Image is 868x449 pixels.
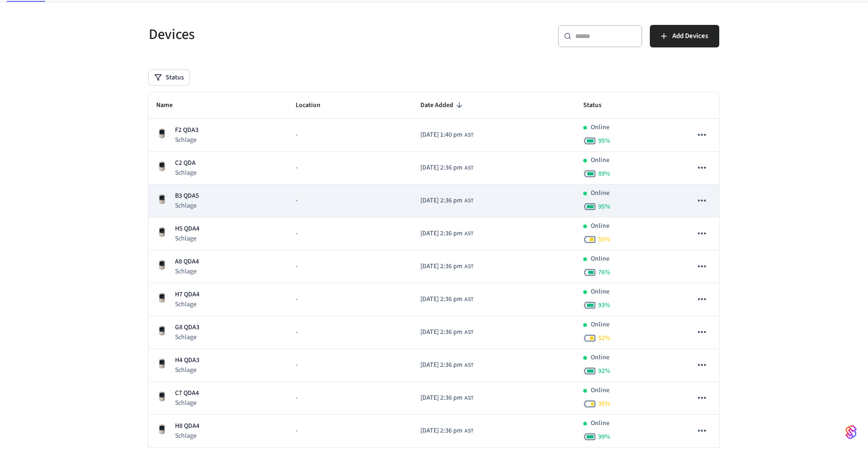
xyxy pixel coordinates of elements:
p: C2 QDA [175,158,197,168]
span: AST [464,230,473,238]
p: Schlage [175,333,199,342]
span: 76 % [598,268,610,277]
span: Date Added [420,98,465,113]
p: Schlage [175,267,199,276]
span: 35 % [598,399,610,409]
p: B3 QDA5 [175,191,199,201]
span: AST [464,263,473,271]
span: Name [156,98,185,113]
span: - [296,196,297,206]
span: 52 % [598,333,610,343]
span: [DATE] 2:36 pm [420,327,463,337]
span: AST [464,328,473,337]
p: H8 QDA4 [175,421,199,431]
span: - [296,327,297,337]
p: Online [591,418,609,428]
span: AST [464,361,473,370]
p: Online [591,188,609,198]
p: H7 QDA4 [175,290,199,300]
p: G8 QDA3 [175,323,199,333]
span: 89 % [598,169,610,178]
img: Schlage Sense Smart Deadbolt with Camelot Trim, Front [156,391,168,402]
p: Online [591,221,609,231]
div: America/Santo_Domingo [420,229,473,239]
p: H4 QDA3 [175,356,199,365]
span: [DATE] 2:36 pm [420,229,463,239]
div: America/Santo_Domingo [420,262,473,271]
span: AST [464,295,473,304]
p: Online [591,320,609,330]
img: SeamLogoGradient.69752ec5.svg [845,425,857,440]
img: Schlage Sense Smart Deadbolt with Camelot Trim, Front [156,358,168,369]
p: Schlage [175,234,199,243]
span: Location [296,98,333,113]
img: Schlage Sense Smart Deadbolt with Camelot Trim, Front [156,161,168,172]
div: America/Santo_Domingo [420,360,473,370]
p: Schlage [175,135,198,145]
p: Online [591,155,609,165]
span: AST [464,394,473,403]
span: 99 % [598,432,610,441]
p: Online [591,386,609,395]
span: 95 % [598,202,610,211]
p: F2 QDA3 [175,125,198,135]
span: 93 % [598,301,610,310]
span: AST [464,164,473,172]
span: Add Devices [672,30,708,42]
div: America/Santo_Domingo [420,294,473,304]
img: Schlage Sense Smart Deadbolt with Camelot Trim, Front [156,424,168,435]
p: Schlage [175,431,199,441]
img: Schlage Sense Smart Deadbolt with Camelot Trim, Front [156,128,168,139]
img: Schlage Sense Smart Deadbolt with Camelot Trim, Front [156,194,168,205]
img: Schlage Sense Smart Deadbolt with Camelot Trim, Front [156,226,168,238]
span: Status [583,98,614,113]
img: Schlage Sense Smart Deadbolt with Camelot Trim, Front [156,325,168,336]
span: 95 % [598,136,610,146]
button: Add Devices [650,25,719,47]
div: America/Santo_Domingo [420,426,473,436]
div: America/Santo_Domingo [420,163,473,173]
p: Online [591,123,609,132]
span: 55 % [598,235,610,244]
span: - [296,262,297,271]
div: America/Santo_Domingo [420,196,473,206]
span: AST [464,131,473,139]
img: Schlage Sense Smart Deadbolt with Camelot Trim, Front [156,292,168,303]
h5: Devices [149,25,428,44]
span: - [296,360,297,370]
p: Schlage [175,398,199,408]
p: Schlage [175,365,199,375]
span: - [296,229,297,239]
p: Online [591,353,609,363]
span: - [296,294,297,304]
p: C7 QDA4 [175,388,199,398]
img: Schlage Sense Smart Deadbolt with Camelot Trim, Front [156,259,168,271]
span: - [296,393,297,403]
span: [DATE] 2:36 pm [420,426,463,436]
div: America/Santo_Domingo [420,327,473,337]
p: Schlage [175,201,199,210]
span: AST [464,197,473,205]
p: Schlage [175,168,197,178]
span: [DATE] 1:40 pm [420,130,463,140]
p: Online [591,287,609,297]
span: [DATE] 2:36 pm [420,163,463,173]
p: Online [591,254,609,264]
span: - [296,426,297,436]
p: Schlage [175,300,199,309]
span: [DATE] 2:36 pm [420,294,463,304]
span: AST [464,427,473,435]
button: Status [149,70,190,85]
span: - [296,163,297,173]
span: 92 % [598,366,610,376]
span: [DATE] 2:36 pm [420,360,463,370]
p: A8 QDA4 [175,257,199,267]
div: America/Santo_Domingo [420,393,473,403]
span: [DATE] 2:36 pm [420,262,463,271]
span: - [296,130,297,140]
span: [DATE] 2:36 pm [420,196,463,206]
span: [DATE] 2:36 pm [420,393,463,403]
div: America/Santo_Domingo [420,130,473,140]
p: H5 QDA4 [175,224,199,234]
